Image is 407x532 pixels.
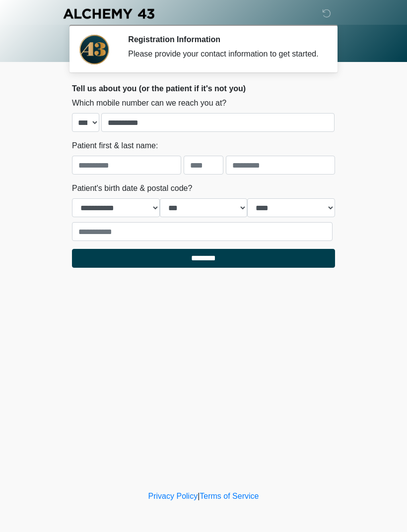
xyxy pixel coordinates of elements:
[128,35,320,44] h2: Registration Information
[148,492,198,500] a: Privacy Policy
[72,97,226,109] label: Which mobile number can we reach you at?
[79,35,109,64] img: Agent Avatar
[200,492,259,500] a: Terms of Service
[72,182,192,194] label: Patient's birth date & postal code?
[72,140,158,152] label: Patient first & last name:
[198,492,200,500] a: |
[128,48,320,60] div: Please provide your contact information to get started.
[62,7,155,20] img: Alchemy 43 Logo
[72,84,335,93] h2: Tell us about you (or the patient if it's not you)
